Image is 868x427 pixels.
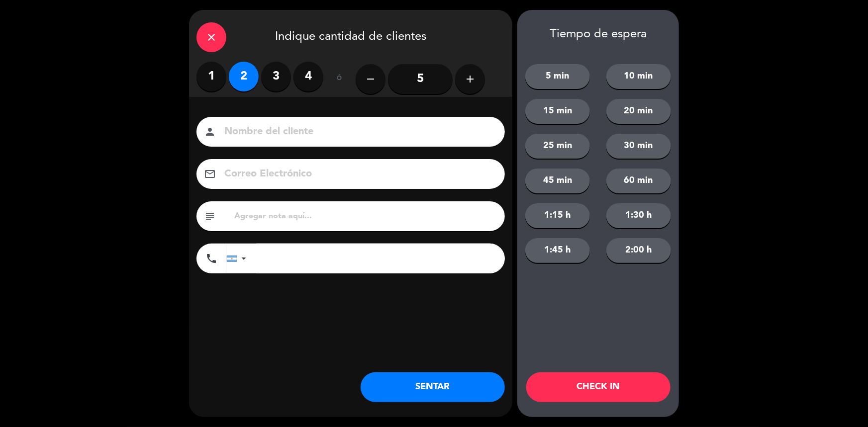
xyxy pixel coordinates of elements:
i: add [464,73,476,85]
i: person [204,126,216,138]
label: 2 [229,62,259,91]
input: Correo Electrónico [223,166,492,183]
button: add [455,64,485,94]
button: 2:00 h [606,238,671,263]
i: email [204,168,216,180]
button: 30 min [606,134,671,159]
button: 15 min [525,99,590,124]
button: 1:15 h [525,203,590,228]
i: close [205,31,217,43]
i: subject [204,210,216,222]
button: 20 min [606,99,671,124]
input: Nombre del cliente [223,123,492,141]
label: 4 [293,62,323,91]
button: 25 min [525,134,590,159]
button: 5 min [525,64,590,89]
button: 45 min [525,169,590,193]
button: remove [356,64,386,94]
input: Agregar nota aquí... [233,209,497,223]
div: ó [323,62,356,96]
label: 1 [196,62,226,91]
label: 3 [261,62,291,91]
button: 1:30 h [606,203,671,228]
button: SENTAR [361,372,505,402]
div: Indique cantidad de clientes [189,10,512,62]
div: Argentina: +54 [227,244,250,273]
i: phone [205,253,217,264]
button: 60 min [606,169,671,193]
button: CHECK IN [526,372,671,402]
div: Tiempo de espera [517,27,679,42]
button: 10 min [606,64,671,89]
button: 1:45 h [525,238,590,263]
i: remove [365,73,377,85]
